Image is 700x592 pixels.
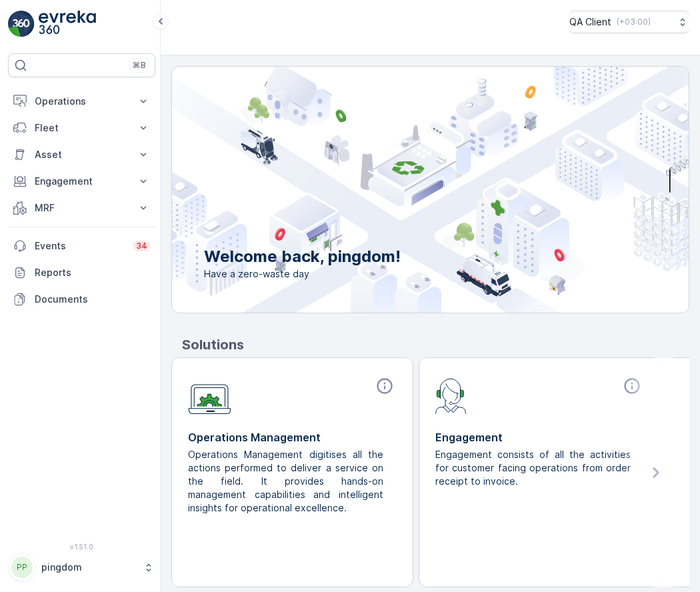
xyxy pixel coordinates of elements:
p: Engagement [435,429,644,445]
span: v 1.51.0 [8,543,155,551]
button: Asset [8,141,155,168]
span: Have a zero-waste day [204,267,401,281]
button: QA Client(+03:00) [569,11,689,33]
p: QA Client [569,15,611,29]
a: Documents [8,286,155,313]
img: module-icon [435,377,467,414]
button: Engagement [8,168,155,195]
p: Operations Management [188,429,397,445]
button: Operations [8,88,155,115]
p: Solutions [182,335,689,355]
img: logo_light-DOdMpM7g.png [39,11,96,37]
p: Operations Management digitises all the actions performed to deliver a service on the field. It p... [188,448,386,515]
p: 34 [136,241,147,251]
p: Documents [35,293,150,306]
p: ⌘B [133,60,146,71]
p: MRF [35,201,129,215]
a: Events34 [8,233,155,259]
img: city illustration [112,67,689,313]
p: Operations [35,95,129,108]
p: Engagement consists of all the activities for customer facing operations from order receipt to in... [435,448,633,488]
button: PPpingdom [8,553,155,581]
a: Reports [8,259,155,286]
p: Engagement [35,175,129,188]
img: logo [8,11,35,37]
button: Fleet [8,115,155,141]
p: Reports [35,266,150,279]
div: PP [11,557,33,578]
p: pingdom [41,561,137,574]
p: Fleet [35,121,129,135]
p: Welcome back, pingdom! [204,246,401,267]
p: Events [35,239,125,253]
p: Asset [35,148,129,161]
button: MRF [8,195,155,221]
img: module-icon [188,377,231,415]
p: ( +03:00 ) [617,17,651,27]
